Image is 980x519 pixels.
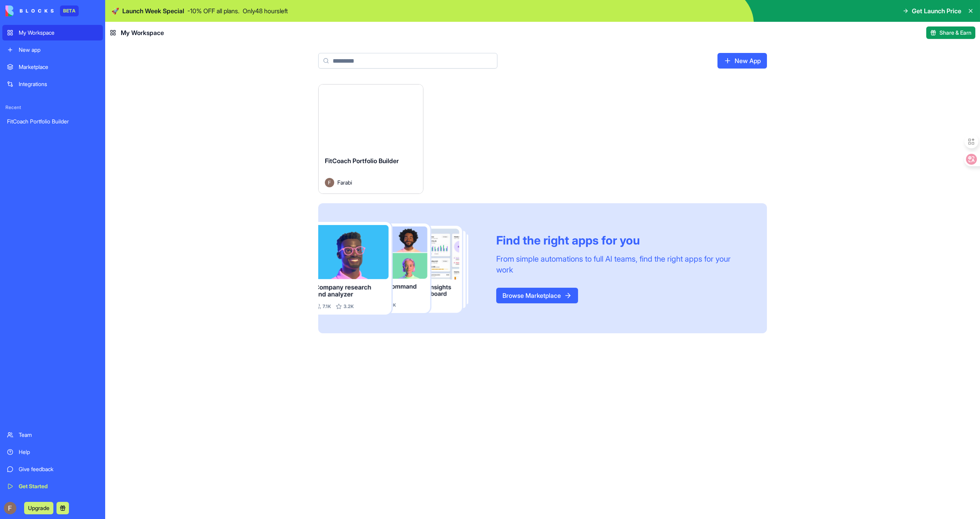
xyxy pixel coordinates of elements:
a: Integrations [2,76,103,92]
span: Launch Week Special [122,6,184,16]
a: Upgrade [24,504,53,512]
div: My Workspace [19,29,98,37]
a: Team [2,427,103,443]
span: Recent [2,104,103,111]
span: Share & Earn [939,29,971,37]
a: New app [2,42,103,58]
a: Give feedback [2,461,103,477]
div: Find the right apps for you [496,233,748,247]
a: New App [717,53,767,69]
div: Help [19,448,98,456]
img: logo [5,5,54,16]
div: Integrations [19,80,98,88]
span: 🚀 [111,6,119,16]
span: Get Launch Price [912,6,961,16]
div: Give feedback [19,465,98,473]
span: FitCoach Portfolio Builder [325,157,399,165]
button: Share & Earn [926,26,975,39]
img: Avatar [325,178,334,187]
button: Upgrade [24,502,53,514]
span: Farabi [337,178,352,186]
a: FitCoach Portfolio BuilderAvatarFarabi [318,84,423,194]
div: BETA [60,5,79,16]
a: My Workspace [2,25,103,40]
img: Frame_181_egmpey.png [318,222,484,315]
div: Team [19,431,98,439]
p: Only 48 hours left [243,6,288,16]
div: From simple automations to full AI teams, find the right apps for your work [496,253,748,275]
span: My Workspace [121,28,164,37]
div: New app [19,46,98,54]
div: FitCoach Portfolio Builder [7,118,98,125]
a: Help [2,444,103,460]
img: ACg8ocLa8tjH9SYAYUC1YO0Nz80cVZxSzuO-idrV4xiJVyvwkjf1YA=s96-c [4,502,16,514]
a: Marketplace [2,59,103,75]
a: FitCoach Portfolio Builder [2,114,103,129]
div: Marketplace [19,63,98,71]
a: BETA [5,5,79,16]
p: - 10 % OFF all plans. [187,6,240,16]
a: Get Started [2,479,103,494]
a: Browse Marketplace [496,288,578,303]
div: Get Started [19,482,98,490]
